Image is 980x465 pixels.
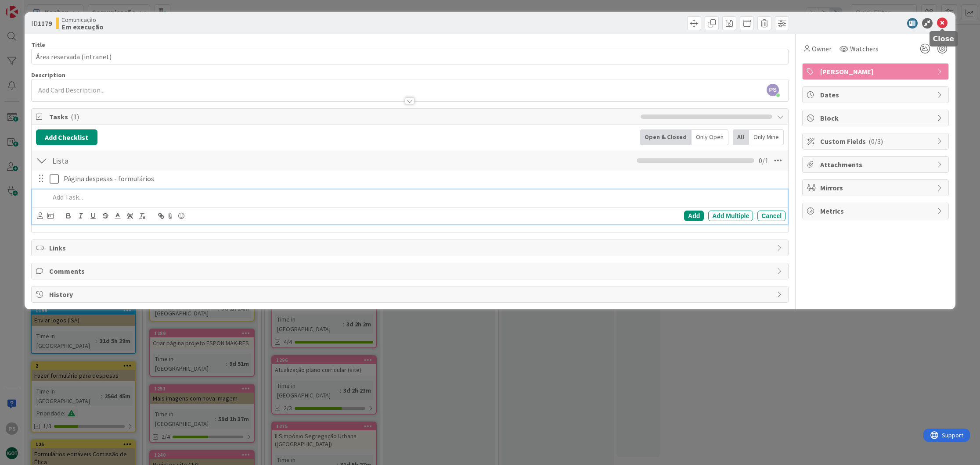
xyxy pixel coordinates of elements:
button: Add Checklist [36,129,97,145]
span: Dates [820,89,933,100]
span: ( 0/3 ) [868,137,883,146]
div: Only Mine [749,129,784,145]
span: Comments [49,266,772,276]
label: Title [31,41,45,49]
div: Only Open [692,129,728,145]
div: Open & Closed [640,129,692,145]
span: ( 1 ) [71,112,79,121]
span: [PERSON_NAME] [820,66,933,77]
span: Links [49,243,772,253]
p: Página despesas - formulários [64,174,782,184]
span: Attachments [820,159,933,170]
h5: Close [933,35,955,43]
input: Add Checklist... [49,153,247,168]
b: Em execução [61,23,104,30]
input: type card name here... [31,49,789,64]
div: Add Multiple [708,211,753,221]
span: Metrics [820,206,933,216]
span: ID [31,18,52,29]
div: All [733,129,749,145]
span: Support [18,1,40,12]
span: History [49,289,772,300]
span: Tasks [49,111,636,122]
span: Comunicação [61,16,104,23]
span: Custom Fields [820,136,933,147]
b: 1179 [38,19,52,28]
span: Block [820,113,933,123]
div: Add [684,211,704,221]
div: Cancel [757,211,785,221]
span: Description [31,71,65,79]
span: Watchers [850,43,879,54]
span: 0 / 1 [759,155,768,166]
span: Owner [812,43,832,54]
span: Mirrors [820,182,933,193]
span: PS [767,84,779,96]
